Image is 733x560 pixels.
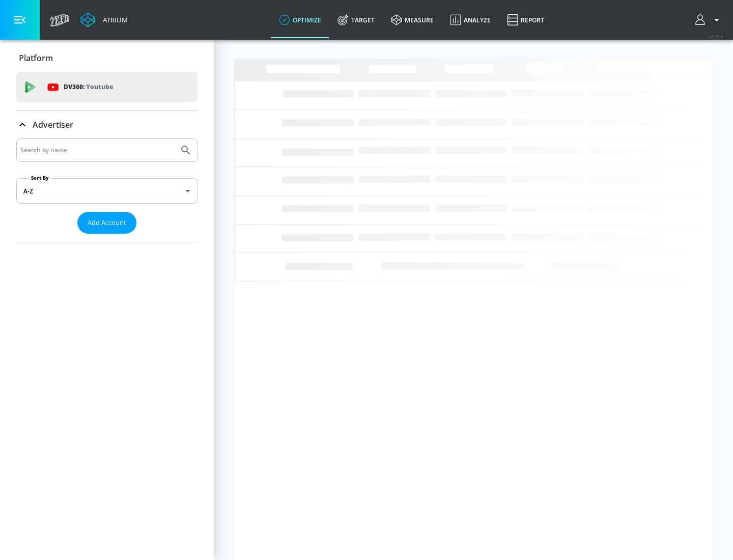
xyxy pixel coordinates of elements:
div: Advertiser [16,110,198,139]
input: Search by name [20,144,175,157]
span: v 4.25.4 [709,34,723,39]
label: Sort By [29,175,51,181]
a: Target [329,2,383,38]
a: Atrium [80,12,128,27]
div: Atrium [99,15,128,24]
div: A-Z [16,178,198,204]
a: Report [499,2,552,38]
a: Analyze [442,2,499,38]
nav: list of Advertiser [16,234,198,242]
button: Add Account [77,212,136,234]
p: Advertiser [33,119,73,130]
p: Youtube [86,81,113,92]
span: Add Account [88,217,126,229]
a: optimize [271,2,329,38]
div: Platform [16,44,198,72]
div: DV360: Youtube [16,72,198,102]
p: Platform [19,52,53,64]
a: measure [383,2,442,38]
p: DV360: [64,81,113,93]
div: Advertiser [16,138,198,242]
